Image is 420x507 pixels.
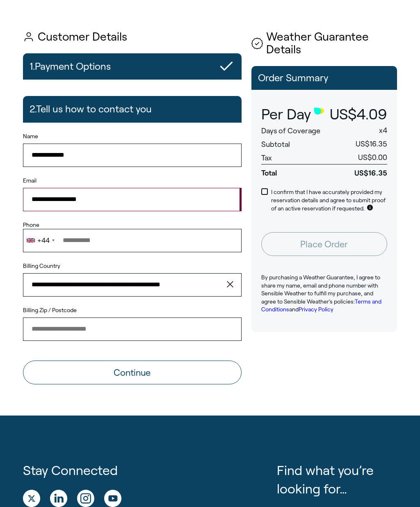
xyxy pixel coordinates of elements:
h1: Customer Details [23,31,242,43]
h1: Weather Guarantee Details [251,31,397,56]
div: +44 [37,237,50,244]
button: clear value [224,273,242,296]
span: x 4 [379,126,387,135]
span: Tax [261,154,272,162]
p: Order Summary [258,73,390,83]
div: Telephone country code [23,229,57,251]
a: Privacy Policy [299,306,333,313]
p: By purchasing a Weather Guarantee, I agree to share my name, email and phone number with Sensible... [261,274,387,314]
button: 2.Tell us how to contact you [23,96,242,122]
span: US$0.00 [358,153,387,162]
label: Billing Zip / Postcode [23,306,242,315]
h1: Stay Connected [23,461,264,480]
p: Find what you’re looking for… [277,461,397,498]
span: Per Day [261,106,311,123]
h2: 1. Payment Options [30,57,111,76]
span: US$4.09 [330,106,387,122]
label: Email [23,177,242,185]
span: Days of Coverage [261,127,320,135]
span: US$16.35 [356,140,387,148]
p: I confirm that I have accurately provided my reservation details and agree to submit proof of an ... [271,188,387,212]
label: Name [23,132,242,141]
h2: 2. Tell us how to contact you [30,99,152,119]
label: Phone [23,221,242,229]
button: Continue [23,361,242,384]
iframe: Customer reviews powered by Trustpilot [251,345,397,402]
span: Total [261,164,327,178]
label: Billing Country [23,262,60,270]
span: US$16.35 [327,164,387,178]
button: Place Order [261,232,387,256]
button: 1.Payment Options [23,53,242,80]
span: Subtotal [261,140,290,148]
